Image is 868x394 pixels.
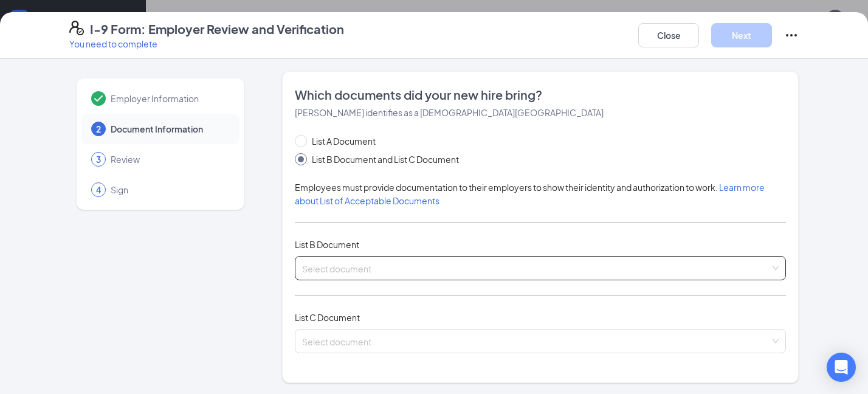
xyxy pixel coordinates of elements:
[827,353,856,382] div: Open Intercom Messenger
[90,21,344,38] h4: I-9 Form: Employer Review and Verification
[96,184,101,196] span: 4
[96,123,101,135] span: 2
[307,153,464,166] span: List B Document and List C Document
[69,38,344,50] p: You need to complete
[111,123,227,135] span: Document Information
[69,21,84,35] svg: FormI9EVerifyIcon
[295,312,360,323] span: List C Document
[295,239,359,250] span: List B Document
[111,92,227,105] span: Employer Information
[295,182,765,206] span: Employees must provide documentation to their employers to show their identity and authorization ...
[111,184,227,196] span: Sign
[307,134,381,148] span: List A Document
[295,86,786,103] span: Which documents did your new hire bring?
[638,23,699,47] button: Close
[91,91,106,106] svg: Checkmark
[111,153,227,165] span: Review
[96,153,101,165] span: 3
[711,23,772,47] button: Next
[784,28,799,43] svg: Ellipses
[295,107,604,118] span: [PERSON_NAME] identifies as a [DEMOGRAPHIC_DATA][GEOGRAPHIC_DATA]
